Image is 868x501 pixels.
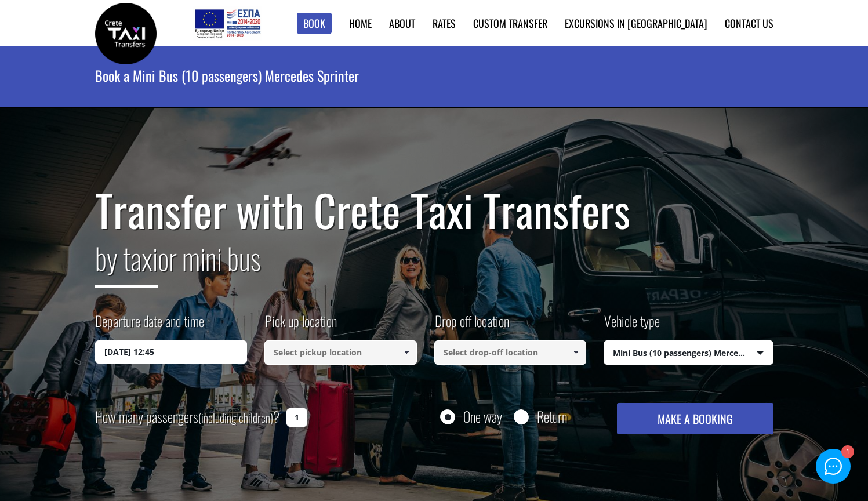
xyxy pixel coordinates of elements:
[463,409,502,424] label: One way
[604,341,773,365] span: Mini Bus (10 passengers) Mercedes Sprinter
[193,6,262,41] img: e-bannersEUERDF180X90.jpg
[434,340,587,365] input: Select drop-off location
[95,3,157,64] img: Crete Taxi Transfers | Landing Page Mini Bus | Crete Taxi Transfers
[95,234,773,297] h2: or mini bus
[95,311,204,340] label: Departure date and time
[389,16,415,31] a: About
[264,311,337,340] label: Pick up location
[604,311,660,340] label: Vehicle type
[264,340,417,365] input: Select pickup location
[349,16,372,31] a: Home
[725,16,773,31] a: Contact us
[566,340,586,365] a: Show All Items
[397,340,416,365] a: Show All Items
[95,186,773,234] h1: Transfer with Crete Taxi Transfers
[95,236,158,288] span: by taxi
[537,409,567,424] label: Return
[841,446,853,459] div: 1
[434,311,509,340] label: Drop off location
[617,403,773,434] button: MAKE A BOOKING
[565,16,707,31] a: Excursions in [GEOGRAPHIC_DATA]
[95,46,773,104] h1: Book a Mini Bus (10 passengers) Mercedes Sprinter
[433,16,456,31] a: Rates
[95,403,279,431] label: How many passengers ?
[473,16,547,31] a: Custom Transfer
[198,409,273,426] small: (including children)
[297,13,332,34] a: Book
[95,26,157,38] a: Crete Taxi Transfers | Landing Page Mini Bus | Crete Taxi Transfers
